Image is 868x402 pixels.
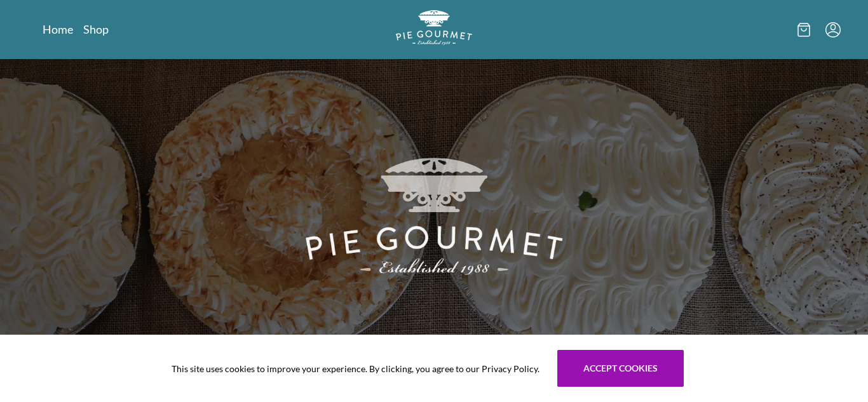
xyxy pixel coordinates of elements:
a: Logo [396,10,472,49]
a: Home [43,22,73,37]
button: Accept cookies [557,350,684,387]
span: This site uses cookies to improve your experience. By clicking, you agree to our Privacy Policy. [172,362,539,375]
button: Menu [825,22,841,37]
img: logo [396,10,472,45]
a: Shop [83,22,109,37]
